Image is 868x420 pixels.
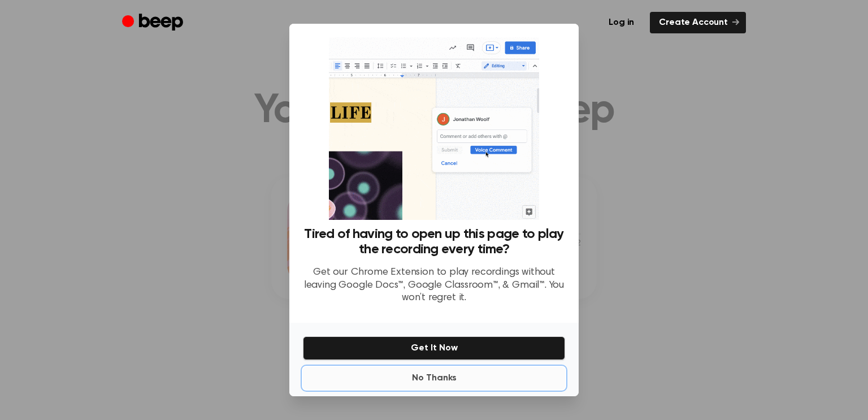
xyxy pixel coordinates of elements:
[329,37,539,220] img: Beep extension in action
[303,266,565,305] p: Get our Chrome Extension to play recordings without leaving Google Docs™, Google Classroom™, & Gm...
[303,367,565,389] button: No Thanks
[303,336,565,360] button: Get It Now
[600,12,643,33] a: Log in
[303,227,565,257] h3: Tired of having to open up this page to play the recording every time?
[122,12,186,34] a: Beep
[650,12,746,33] a: Create Account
